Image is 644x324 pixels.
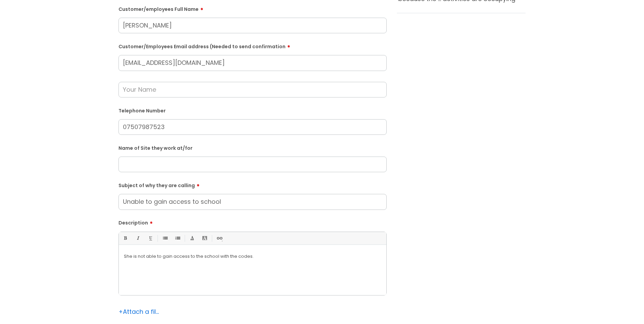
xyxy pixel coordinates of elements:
a: 1. Ordered List (Ctrl-Shift-8) [173,234,182,242]
label: Customer/employees Full Name [118,4,387,12]
label: Customer/Employees Email address (Needed to send confirmation [118,41,387,50]
a: Bold (Ctrl-B) [121,234,129,242]
input: Email [118,55,387,71]
div: Attach a file [118,306,159,317]
a: Italic (Ctrl-I) [133,234,142,242]
a: • Unordered List (Ctrl-Shift-7) [161,234,169,242]
a: Font Color [188,234,196,242]
input: Your Name [118,82,387,97]
label: Description [118,218,387,226]
label: Subject of why they are calling [118,180,387,188]
a: Underline(Ctrl-U) [146,234,154,242]
p: She is not able to gain access to the school with the codes. [124,253,381,259]
label: Name of Site they work at/for [118,144,387,151]
label: Telephone Number [118,107,387,114]
a: Link [215,234,223,242]
a: Back Color [200,234,209,242]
